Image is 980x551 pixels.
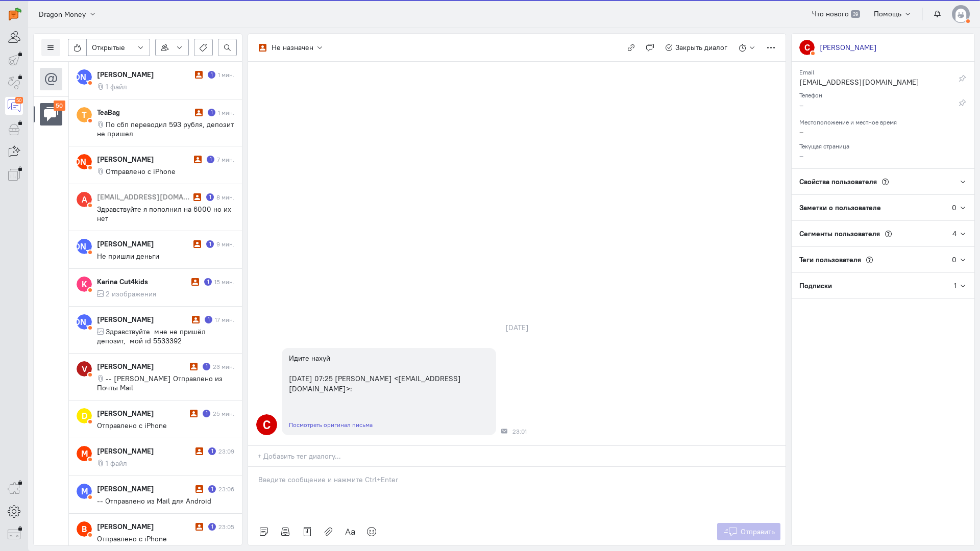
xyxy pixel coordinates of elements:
button: Закрыть диалог [659,39,733,56]
span: -- Отправлено из Mail для Android [97,496,211,506]
span: – [799,151,803,160]
div: [PERSON_NAME] [97,69,192,80]
text: V [82,363,87,374]
div: Есть неотвеченное сообщение пользователя [208,447,216,455]
span: – [799,127,803,136]
i: Диалог не разобран [195,523,203,531]
a: Посмотреть оригинал письма [289,421,373,429]
div: 7 мин. [217,155,234,164]
i: Диалог не разобран [190,410,198,417]
i: Диалог не разобран [190,363,198,370]
img: carrot-quest.svg [9,8,21,20]
div: [EMAIL_ADDRESS][DOMAIN_NAME] [799,77,942,90]
button: Dragon Money [33,5,102,23]
i: Диалог не разобран [195,485,203,493]
div: 1 мин. [218,108,234,117]
small: Email [799,66,814,76]
span: 2 изображения [106,289,156,298]
div: [PERSON_NAME] [97,239,191,249]
i: Диалог не разобран [192,316,200,323]
small: Телефон [799,89,822,99]
button: Открытые [86,39,150,56]
div: TeaBag [97,107,192,117]
span: 39 [851,10,860,18]
text: [PERSON_NAME] [51,71,118,82]
text: T [82,109,87,120]
div: [PERSON_NAME] [97,446,193,456]
div: Есть неотвеченное сообщение пользователя [204,278,212,286]
div: [PERSON_NAME] [97,314,189,324]
span: 1 файл [106,459,127,468]
i: Диалог не разобран [194,156,202,163]
text: М [81,448,88,459]
span: 23:01 [512,428,527,435]
div: Подписки [792,273,954,298]
i: Диалог не разобран [191,278,199,286]
div: [PERSON_NAME] [97,484,193,494]
text: D [82,410,87,421]
div: Есть неотвеченное сообщение пользователя [207,156,214,163]
div: 17 мин. [215,315,234,324]
div: [PERSON_NAME] [97,154,191,164]
a: Что нового 39 [806,5,865,22]
div: Karina Cut4kids [97,277,189,287]
div: 1 [954,281,957,291]
div: [EMAIL_ADDRESS][DOMAIN_NAME] [97,192,191,202]
span: Закрыть диалог [675,43,727,52]
text: [PERSON_NAME] [51,241,118,252]
span: Здравствуйте я пополнил на 6000 но их нет [97,205,231,223]
text: A [82,194,87,205]
span: Отправить [741,527,775,536]
i: Диалог не разобран [193,240,201,248]
div: 50 [15,97,23,104]
span: Теги пользователя [799,255,861,264]
div: [DATE] [494,320,540,335]
button: Не назначен [253,39,329,56]
span: Отправлено с iPhone [106,167,176,176]
text: В [82,523,87,534]
div: 15 мин. [214,278,234,286]
div: Есть неотвеченное сообщение пользователя [206,193,214,201]
div: 25 мин. [213,409,234,418]
div: Не назначен [272,42,313,53]
div: [PERSON_NAME] [97,361,187,371]
span: Отправлено с iPhone [97,534,167,543]
text: М [81,486,88,496]
div: 4 [952,229,957,239]
text: С [263,417,271,432]
text: [PERSON_NAME] [51,316,118,327]
div: 9 мин. [216,240,234,248]
span: Здравствуйте мне не пришёл депозит, мой id 5533392 [97,327,206,345]
span: Не пришли деньги [97,252,159,261]
div: Заметки о пользователе [792,195,952,220]
div: Идите нахуй [DATE] 07:25 [PERSON_NAME] <[EMAIL_ADDRESS][DOMAIN_NAME]>: [289,353,489,394]
div: Есть неотвеченное сообщение пользователя [203,410,210,417]
div: [PERSON_NAME] [820,42,877,53]
span: Отправлено с iPhone [97,421,167,430]
span: Свойства пользователя [799,177,877,186]
div: Местоположение и местное время [799,115,967,127]
div: Почта [501,428,507,434]
text: [PERSON_NAME] [51,156,118,167]
div: Есть неотвеченное сообщение пользователя [203,363,210,370]
i: Диалог не разобран [195,71,203,79]
span: Dragon Money [39,9,86,19]
div: 0 [952,203,957,213]
div: 50 [54,101,66,111]
span: Помощь [874,9,901,18]
div: 23:05 [218,522,234,531]
span: Что нового [812,9,849,18]
div: Есть неотвеченное сообщение пользователя [208,523,216,531]
div: Есть неотвеченное сообщение пользователя [208,109,215,116]
button: Помощь [868,5,918,22]
text: K [82,279,87,289]
i: Диалог не разобран [195,109,203,116]
text: С [804,42,810,53]
button: Отправить [717,523,781,540]
div: Текущая страница [799,139,967,151]
div: 0 [952,255,957,265]
div: 23:09 [218,447,234,456]
div: 23 мин. [213,362,234,371]
div: 1 мин. [218,70,234,79]
span: Сегменты пользователя [799,229,880,238]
